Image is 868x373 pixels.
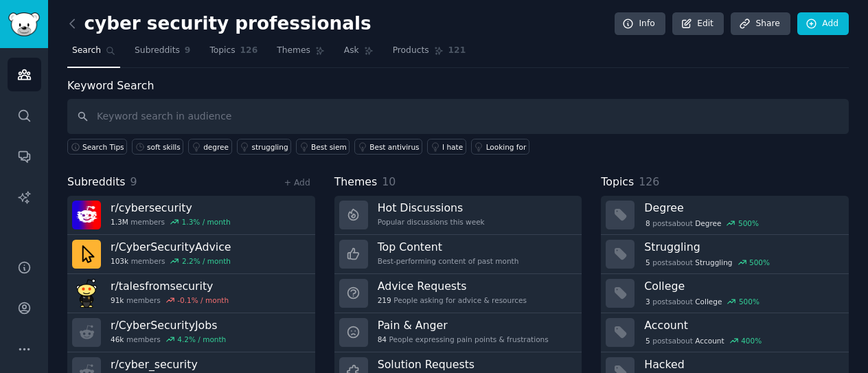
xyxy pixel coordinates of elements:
a: Degree8postsaboutDegree500% [601,196,849,235]
span: 8 [646,218,650,228]
span: Subreddits [67,174,126,191]
div: 500 % [739,297,759,306]
a: Best antivirus [354,139,422,155]
span: Search [72,45,101,57]
h3: Advice Requests [378,279,527,293]
div: I hate [442,142,463,152]
span: 1.3M [111,217,128,227]
div: People asking for advice & resources [378,295,527,305]
label: Keyword Search [67,79,154,92]
h3: Degree [644,201,839,215]
span: 5 [646,336,650,346]
div: struggling [252,142,288,152]
div: 1.3 % / month [182,217,231,227]
span: Topics [601,174,634,191]
span: 10 [382,175,396,188]
h3: r/ CyberSecurityJobs [111,318,226,332]
img: CyberSecurityAdvice [72,240,101,269]
a: soft skills [132,139,183,155]
div: Best-performing content of past month [378,256,519,266]
span: 121 [448,45,466,57]
a: Themes [272,40,330,68]
span: Products [393,45,429,57]
a: Hot DiscussionsPopular discussions this week [334,196,582,235]
a: Ask [339,40,378,68]
a: Info [615,12,665,36]
a: Share [731,12,790,36]
img: GummySearch logo [8,12,40,36]
a: Pain & Anger84People expressing pain points & frustrations [334,313,582,352]
img: cybersecurity [72,201,101,229]
span: 103k [111,256,128,266]
h3: College [644,279,839,293]
div: degree [203,142,229,152]
div: soft skills [147,142,181,152]
span: Subreddits [135,45,180,57]
h3: Pain & Anger [378,318,549,332]
div: post s about [644,217,759,229]
span: 91k [111,295,124,305]
span: Degree [695,218,721,228]
span: Themes [334,174,378,191]
div: -0.1 % / month [177,295,229,305]
div: members [111,217,231,227]
a: I hate [427,139,466,155]
button: Search Tips [67,139,127,155]
span: Search Tips [82,142,124,152]
span: Struggling [695,258,732,267]
img: talesfromsecurity [72,279,101,308]
h3: r/ CyberSecurityAdvice [111,240,231,254]
input: Keyword search in audience [67,99,849,134]
span: College [695,297,722,306]
a: Looking for [471,139,529,155]
a: r/talesfromsecurity91kmembers-0.1% / month [67,274,315,313]
div: post s about [644,256,770,269]
a: + Add [284,178,310,188]
div: 4.2 % / month [177,335,226,344]
span: 126 [639,175,659,188]
span: Account [695,336,724,346]
a: Products121 [388,40,470,68]
div: post s about [644,335,763,347]
a: College3postsaboutCollege500% [601,274,849,313]
div: Looking for [486,142,527,152]
a: r/CyberSecurityAdvice103kmembers2.2% / month [67,235,315,274]
a: Topics126 [205,40,262,68]
a: struggling [237,139,292,155]
div: 500 % [749,258,770,267]
span: 46k [111,335,124,344]
div: Best siem [311,142,347,152]
h3: Struggling [644,240,839,254]
h3: r/ talesfromsecurity [111,279,229,293]
div: Popular discussions this week [378,217,485,227]
div: Best antivirus [369,142,419,152]
div: members [111,335,226,344]
h3: Top Content [378,240,519,254]
a: Search [67,40,120,68]
h3: Account [644,318,839,332]
h3: Solution Requests [378,357,514,372]
h3: Hot Discussions [378,201,485,215]
a: Edit [672,12,724,36]
span: Ask [344,45,359,57]
a: degree [188,139,231,155]
span: Themes [277,45,310,57]
span: 126 [240,45,258,57]
a: r/CyberSecurityJobs46kmembers4.2% / month [67,313,315,352]
div: 500 % [738,218,759,228]
span: 219 [378,295,391,305]
div: 400 % [741,336,762,346]
h3: r/ cyber_security [111,357,215,372]
a: r/cybersecurity1.3Mmembers1.3% / month [67,196,315,235]
a: Advice Requests219People asking for advice & resources [334,274,582,313]
a: Subreddits9 [130,40,195,68]
h3: r/ cybersecurity [111,201,231,215]
h2: cyber security professionals [67,13,372,35]
div: members [111,295,229,305]
span: 3 [646,297,650,306]
div: People expressing pain points & frustrations [378,335,549,344]
a: Account5postsaboutAccount400% [601,313,849,352]
h3: Hacked [644,357,839,372]
a: Best siem [296,139,350,155]
span: 9 [130,175,137,188]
